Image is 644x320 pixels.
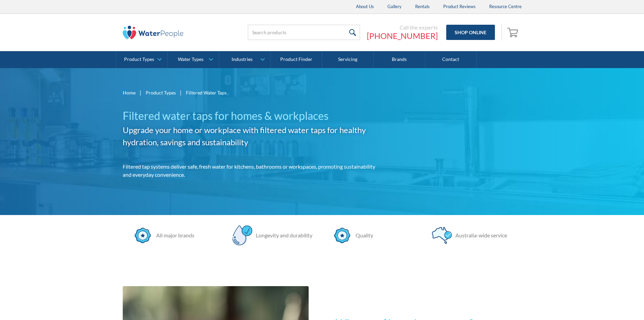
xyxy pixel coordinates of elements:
div: Australia-wide service [452,231,507,239]
a: Product Types [116,51,167,68]
a: Shop Online [446,25,495,40]
div: | [139,88,142,97]
a: Brands [374,51,425,68]
div: Water Types [178,57,204,62]
a: Product Finder [271,51,322,68]
div: Industries [232,57,253,62]
div: Quality [352,231,373,239]
a: Home [123,89,136,96]
div: Filtered Water Taps [186,89,226,96]
a: Open empty cart [505,24,522,41]
div: Call the experts [367,24,438,31]
input: Search products [248,25,360,40]
img: shopping cart [507,27,520,38]
h1: Filtered water taps for homes & workplaces [123,108,382,124]
a: Contact [425,51,477,68]
div: Longevity and durability [253,231,312,239]
div: | [179,88,183,97]
p: Filtered tap systems deliver safe, fresh water for kitchens, bathrooms or workspaces, promoting s... [123,163,382,179]
a: Servicing [322,51,374,68]
div: Product Types [124,57,154,62]
a: Water Types [168,51,219,68]
a: [PHONE_NUMBER] [367,31,438,41]
h2: Upgrade your home or workplace with filtered water taps for healthy hydration, savings and sustai... [123,124,382,148]
a: Industries [219,51,270,68]
img: The Water People [123,26,184,39]
a: Product Types [146,89,176,96]
div: All major brands [153,231,194,239]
